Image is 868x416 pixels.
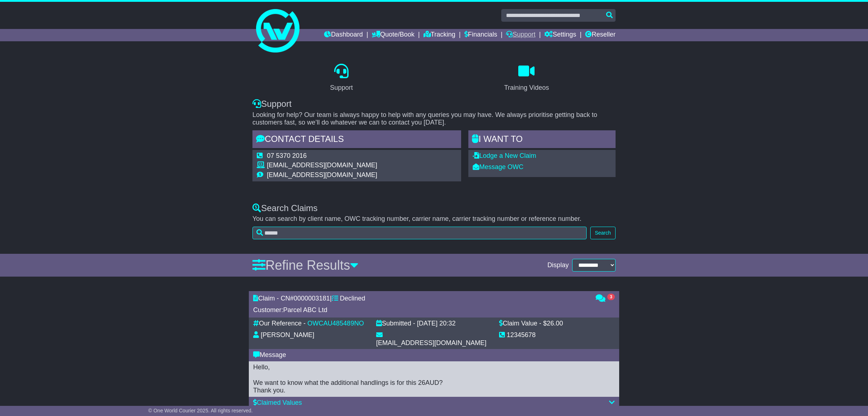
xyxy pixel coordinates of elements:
div: Training Videos [504,83,549,93]
div: [PERSON_NAME] [261,331,314,339]
p: Looking for help? Our team is always happy to help with any queries you may have. We always prior... [252,111,616,127]
a: Quote/Book [372,29,414,41]
a: Claimed Values [253,399,302,406]
td: [EMAIL_ADDRESS][DOMAIN_NAME] [267,171,377,179]
a: Support [506,29,535,41]
div: I WANT to [468,130,616,150]
a: Financials [464,29,497,41]
div: Hello, We want to know what the additional handlings is for this 26AUD? Thank you. [253,364,615,395]
span: Parcel ABC Ltd [283,306,327,314]
div: Support [252,99,616,109]
a: Refine Results [252,258,358,273]
a: Settings [544,29,576,41]
div: Search Claims [252,203,616,214]
div: Claimed Values [253,399,615,407]
button: Search [590,227,616,239]
div: Contact Details [252,130,461,150]
div: Customer: [253,306,588,314]
td: [EMAIL_ADDRESS][DOMAIN_NAME] [267,161,377,171]
div: Submitted - [376,320,415,328]
a: Training Videos [499,61,554,95]
div: Message [253,351,615,359]
a: Tracking [424,29,455,41]
span: © One World Courier 2025. All rights reserved. [148,408,253,413]
div: Our Reference - [253,320,306,328]
a: OWCAU485489NO [307,320,364,327]
div: Claim Value - [499,320,541,328]
p: You can search by client name, OWC tracking number, carrier name, carrier tracking number or refe... [252,215,616,223]
a: Lodge a New Claim [473,152,536,159]
a: Dashboard [324,29,363,41]
div: $26.00 [543,320,563,328]
span: 3 [607,294,615,300]
div: [EMAIL_ADDRESS][DOMAIN_NAME] [376,339,486,347]
span: 0000003181 [294,295,330,302]
div: 12345678 [507,331,536,339]
a: 3 [596,295,615,302]
a: Message OWC [473,163,523,171]
a: Reseller [585,29,616,41]
span: Display [547,261,569,269]
td: 07 5370 2016 [267,152,377,162]
div: Claim - CN# | [253,295,588,303]
div: Support [330,83,353,93]
a: Support [325,61,357,95]
div: [DATE] 20:32 [417,320,456,328]
span: Declined [340,295,365,302]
